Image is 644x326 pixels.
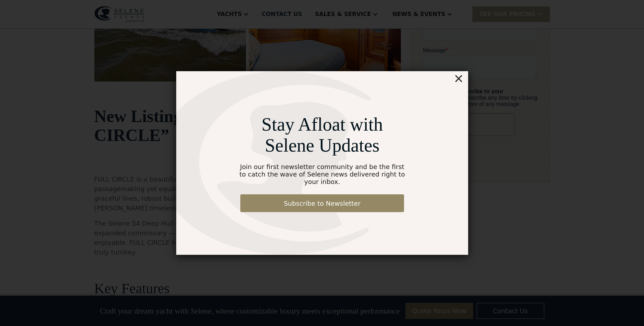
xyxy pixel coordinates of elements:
input: I want to subscribe to your Newsletter.Unsubscribe any time by clicking the link at the bottom of... [2,158,6,163]
span: Unsubscribe any time by clicking the link at the bottom of any message [2,158,115,177]
strong: I want to subscribe to your Newsletter. [2,158,81,170]
div: × [453,71,464,85]
div: Join our first newsletter community and be the first to catch the wave of Selene news delivered r... [236,163,408,185]
a: Subscribe to Newsletter [240,194,404,212]
div: Stay Afloat with Selene Updates [236,114,408,156]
